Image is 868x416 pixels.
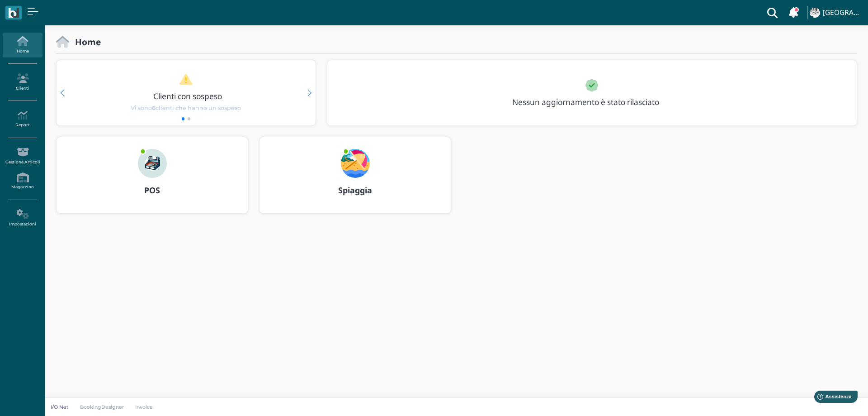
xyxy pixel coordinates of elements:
a: Clienti [3,70,42,95]
h2: Home [69,37,101,47]
span: Vi sono clienti che hanno un sospeso [131,104,241,112]
div: Next slide [307,90,311,96]
div: Previous slide [60,90,64,96]
img: ... [138,149,167,178]
a: Home [3,33,42,57]
a: Report [3,107,42,132]
h4: [GEOGRAPHIC_DATA] [823,9,863,17]
a: Magazzino [3,169,42,194]
b: Spiaggia [338,185,372,196]
img: ... [341,149,370,178]
h3: Clienti con sospeso [75,92,300,100]
b: 6 [152,105,156,111]
div: 1 / 1 [327,60,857,125]
div: 1 / 2 [57,60,316,125]
img: logo [8,8,19,18]
iframe: Help widget launcher [804,388,860,408]
a: ... Spiaggia [259,137,451,225]
img: ... [810,8,820,18]
a: Clienti con sospeso Vi sono6clienti che hanno un sospeso [74,73,298,112]
a: Impostazioni [3,206,42,230]
a: ... POS [56,137,248,225]
a: Gestione Articoli [3,143,42,168]
h3: Nessun aggiornamento è stato rilasciato [507,98,680,106]
a: ... [GEOGRAPHIC_DATA] [808,2,863,24]
span: Assistenza [27,7,60,14]
b: POS [144,185,160,196]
